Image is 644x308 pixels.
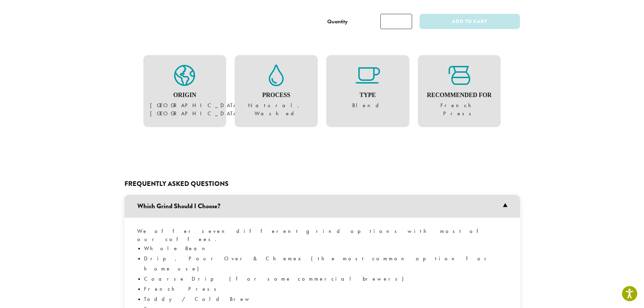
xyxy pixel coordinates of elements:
h2: Frequently Asked Questions [124,180,520,188]
li: Whole Bean [144,243,507,254]
li: French Press [144,284,507,294]
figure: Natural, Washed [241,65,311,118]
h3: Which Grind Should I Choose? [124,195,520,218]
figure: Blend [333,65,403,110]
figure: [GEOGRAPHIC_DATA], [GEOGRAPHIC_DATA] [150,65,220,118]
button: Add to cart [420,14,520,29]
h4: Origin [150,92,220,99]
h4: Type [333,92,403,99]
input: Product quantity [380,14,412,29]
li: Toddy / Cold Brew [144,294,507,304]
h4: Process [241,92,311,99]
li: Drip, Pour Over & Chemex (the most common option for home use) [144,254,507,274]
figure: French Press [425,65,494,118]
li: Coarse Drip (for some commercial brewers) [144,274,507,284]
h4: Recommended For [425,92,494,99]
div: Quantity [327,18,348,26]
